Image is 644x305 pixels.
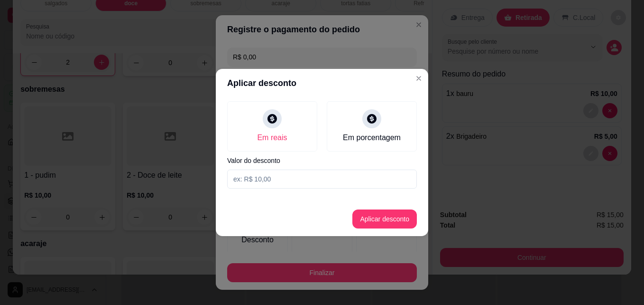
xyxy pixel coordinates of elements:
div: Em porcentagem [343,132,401,143]
button: Aplicar desconto [352,210,417,229]
button: Close [411,71,426,86]
div: Em reais [257,132,287,143]
label: Valor do desconto [227,157,417,164]
header: Aplicar desconto [216,69,428,97]
input: Valor do desconto [227,170,417,189]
